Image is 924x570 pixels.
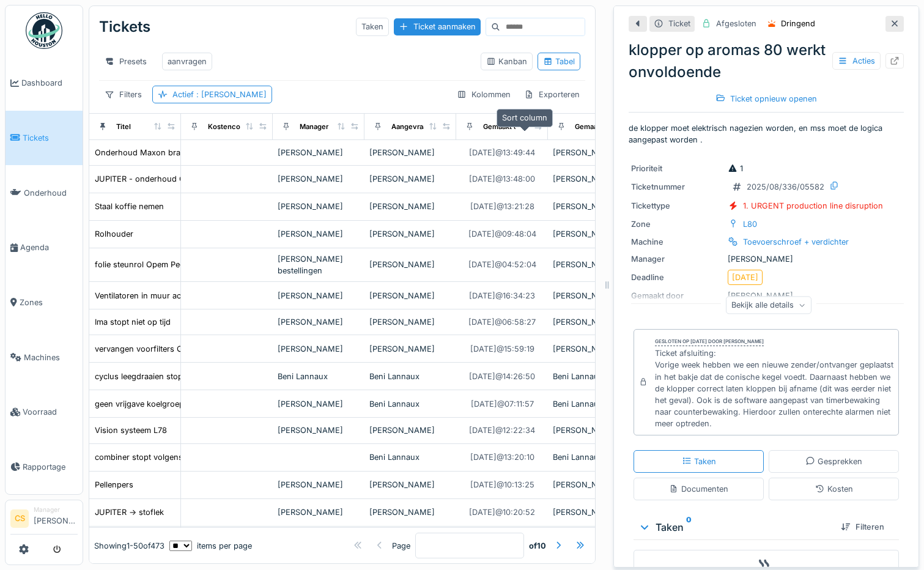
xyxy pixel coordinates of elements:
[99,11,150,43] div: Tickets
[95,316,171,328] div: Ima stopt niet op tijd
[631,272,723,283] div: Deadline
[369,479,451,490] div: [PERSON_NAME]
[631,218,723,230] div: Zone
[469,290,535,302] div: [DATE] @ 16:34:23
[391,122,453,132] div: Aangevraagd door
[836,519,889,535] div: Filteren
[278,343,360,355] div: [PERSON_NAME]
[682,456,716,467] div: Taken
[553,173,635,185] div: [PERSON_NAME]
[470,479,534,490] div: [DATE] @ 10:13:25
[631,253,901,265] div: [PERSON_NAME]
[668,18,690,29] div: Ticket
[553,228,635,240] div: [PERSON_NAME]
[369,228,451,240] div: [PERSON_NAME]
[529,540,546,552] strong: of 10
[553,343,635,355] div: [PERSON_NAME]
[95,479,133,490] div: Pellenpers
[543,56,575,67] div: Tabel
[95,343,191,355] div: vervangen voorfilters Colt
[6,385,83,440] a: Voorraad
[471,398,534,410] div: [DATE] @ 07:11:57
[369,398,451,410] div: Beni Lannaux
[20,297,78,308] span: Zones
[369,290,451,302] div: [PERSON_NAME]
[21,77,78,89] span: Dashboard
[95,424,167,436] div: Vision systeem L78
[278,479,360,490] div: [PERSON_NAME]
[369,451,451,463] div: Beni Lannaux
[553,398,635,410] div: Beni Lannaux
[369,424,451,436] div: [PERSON_NAME]
[470,451,534,463] div: [DATE] @ 13:20:10
[747,181,824,193] div: 2025/08/336/05582
[369,506,451,518] div: [PERSON_NAME]
[95,201,164,212] div: Staal koffie nemen
[629,122,904,146] p: de klopper moet elektrisch nagezien worden, en mss moet de logica aangepast worden .
[631,163,723,174] div: Prioriteit
[519,86,585,103] div: Exporteren
[194,90,267,99] span: : [PERSON_NAME]
[278,506,360,518] div: [PERSON_NAME]
[169,540,252,552] div: items per page
[832,52,881,70] div: Acties
[468,316,536,328] div: [DATE] @ 06:58:27
[369,343,451,355] div: [PERSON_NAME]
[497,109,553,127] div: Sort column
[468,228,536,240] div: [DATE] @ 09:48:04
[99,86,147,103] div: Filters
[34,505,78,531] li: [PERSON_NAME]
[470,343,534,355] div: [DATE] @ 15:59:19
[553,259,635,270] div: [PERSON_NAME]
[278,173,360,185] div: [PERSON_NAME]
[94,540,164,552] div: Showing 1 - 50 of 473
[369,173,451,185] div: [PERSON_NAME]
[711,91,822,107] div: Ticket opnieuw openen
[470,201,534,212] div: [DATE] @ 13:21:28
[34,505,78,514] div: Manager
[732,272,758,283] div: [DATE]
[815,483,853,495] div: Kosten
[631,236,723,248] div: Machine
[631,181,723,193] div: Ticketnummer
[394,18,481,35] div: Ticket aanmaken
[208,122,249,132] div: Kostencode
[6,111,83,166] a: Tickets
[278,253,360,276] div: [PERSON_NAME] bestellingen
[95,259,236,270] div: folie steunrol Opem Pegasso machine
[686,520,692,535] sup: 0
[23,461,78,473] span: Rapportage
[10,505,78,535] a: CS Manager[PERSON_NAME]
[278,424,360,436] div: [PERSON_NAME]
[6,220,83,275] a: Agenda
[631,200,723,212] div: Tickettype
[575,122,621,132] div: Gemaakt door
[95,398,184,410] div: geen vrijgave koelgroep
[631,253,723,265] div: Manager
[23,132,78,144] span: Tickets
[95,147,226,158] div: Onderhoud Maxon brander Jupiter
[356,18,389,35] div: Taken
[655,347,893,429] div: Ticket afsluiting: Vorige week hebben we een nieuwe zender/ontvanger geplaatst in het bakje dat d...
[6,330,83,385] a: Machines
[553,371,635,382] div: Beni Lannaux
[6,440,83,495] a: Rapportage
[638,520,831,535] div: Taken
[469,371,535,382] div: [DATE] @ 14:26:50
[629,39,904,83] div: klopper op aromas 80 werkt onvoldoende
[486,56,527,67] div: Kanban
[553,424,635,436] div: [PERSON_NAME]
[469,173,535,185] div: [DATE] @ 13:48:00
[95,506,164,518] div: JUPITER -> stoflek
[655,338,764,346] div: Gesloten op [DATE] door [PERSON_NAME]
[278,371,360,382] div: Beni Lannaux
[6,165,83,220] a: Onderhoud
[6,56,83,111] a: Dashboard
[24,352,78,363] span: Machines
[468,259,536,270] div: [DATE] @ 04:52:04
[553,479,635,490] div: [PERSON_NAME]
[300,122,328,132] div: Manager
[95,173,239,185] div: JUPITER - onderhoud CO-meter - Sick
[469,424,535,436] div: [DATE] @ 12:22:34
[451,86,516,103] div: Kolommen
